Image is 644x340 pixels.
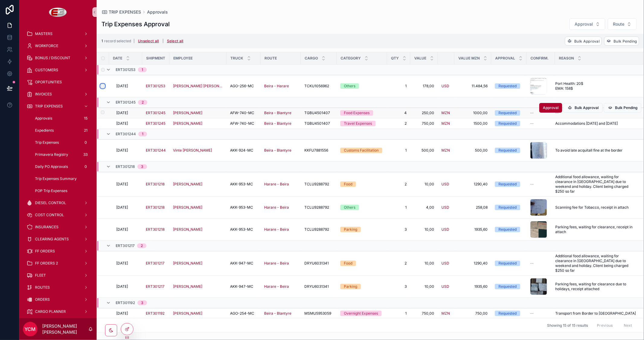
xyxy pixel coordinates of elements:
span: Trip Expenses Summary [35,176,77,181]
a: CUSTOMERS [23,65,93,75]
span: Bulk Approval [574,39,600,43]
div: Food [344,261,352,266]
a: Beira - Blantyre [264,111,297,115]
span: AKK-924-MC [230,148,253,153]
a: ERT301253 [146,84,166,88]
a: Requested [495,110,523,116]
a: AGO-256-MC [230,84,257,88]
span: 1290,40 [458,182,488,187]
a: [DATE] [116,227,139,232]
a: [DATE] [116,261,139,266]
span: Vinte [PERSON_NAME] [173,148,212,153]
span: -- [530,121,534,126]
span: 4,00 [414,205,434,210]
a: Beira - Harare [264,84,297,88]
a: [DATE] [116,84,139,88]
a: Others [340,205,383,210]
span: Trip Expenses [35,140,59,145]
span: TRIP EXPENSES [35,104,63,109]
a: Approvals [147,9,168,15]
a: AKK-953-MC [230,205,257,210]
a: FF ORDERS [23,246,93,257]
span: ERT301244 [116,132,136,136]
span: INSURANCES [35,225,59,229]
a: Requested [495,83,523,89]
span: Harare - Beira [264,205,289,210]
span: WORKFORCE [35,43,58,48]
a: [PERSON_NAME] [PERSON_NAME] [173,84,223,88]
a: Scanning fee for Tobacco, receipt in attach [555,205,636,210]
div: 15 [82,115,89,122]
img: App logo [49,7,67,17]
a: Harare - Beira [264,227,289,232]
span: Approvals [35,116,52,121]
a: ERT301218 [146,227,166,232]
a: ERT301217 [146,261,166,266]
span: [DATE] [116,111,128,115]
div: Parking [344,227,357,232]
a: 1 [391,84,407,88]
span: AFW-740-MC [230,121,254,126]
a: Parking fees, waiting for clearance, receipt in attach [555,225,636,234]
span: TRIP EXPENSES [109,9,141,15]
a: ERT301218 [146,205,166,210]
a: KKFU7881556 [304,148,333,153]
a: ERT301218 [146,182,166,187]
a: Daily PO Approvals0 [30,161,93,172]
div: Requested [498,205,517,210]
a: [PERSON_NAME] [173,121,223,126]
span: 178,00 [414,84,434,88]
a: MZN [441,148,450,153]
a: INVOICES [23,89,93,100]
span: 750,00 [414,121,434,126]
a: ERT301245 [146,111,166,115]
a: Requested [495,121,523,126]
a: USD [441,84,449,88]
span: 1500,00 [458,121,488,126]
a: DIESEL CONTROL [23,197,93,208]
span: ERT301218 [146,182,165,187]
a: Food [340,181,383,187]
a: Harare - Beira [264,182,297,187]
span: TCLU9288792 [304,205,329,210]
a: Beira - Blantyre [264,121,291,126]
a: 4 [391,111,407,115]
a: Beira - Blantyre [264,148,297,153]
a: Additional food allowance, waiting for clearance in [GEOGRAPHIC_DATA] due to weekend and holiday.... [555,175,636,194]
span: Accommodations [DATE] and [DATE] [555,121,618,126]
a: ERT301244 [146,148,166,153]
a: Requested [495,227,523,232]
div: Requested [498,181,517,187]
a: 11.484,56 [458,84,488,88]
a: 10,00 [414,182,434,187]
a: [DATE] [116,111,139,115]
span: [DATE] [116,205,128,210]
a: USD [441,227,449,232]
a: ERT301245 [146,121,165,126]
a: Beira - Blantyre [264,111,291,115]
span: 2 [391,121,407,126]
a: AKK-953-MC [230,182,257,187]
a: CLEARING AGENTS [23,234,93,245]
a: TRIP EXPENSES [101,9,141,15]
a: Vinte [PERSON_NAME] [173,148,223,153]
a: USD [441,205,449,210]
a: ERT301217 [146,261,165,266]
a: INSURANCES [23,222,93,233]
span: Bulk Approval [575,105,599,110]
a: AFW-740-MC [230,111,257,115]
a: 258,08 [458,205,488,210]
a: TGBU4501407 [304,121,333,126]
a: Beira - Blantyre [264,148,291,153]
